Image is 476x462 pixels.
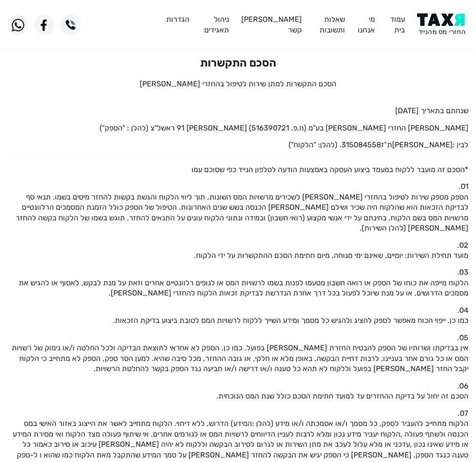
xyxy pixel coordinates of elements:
p: הסכם התקשרות למתן שירות לטיפול בהחזרי [PERSON_NAME] [8,79,468,89]
p: לבין : ת”ז . (להלן: "הלקוח") [8,140,468,150]
div: .03 [8,267,468,277]
p: [PERSON_NAME] החזרי [PERSON_NAME] בע"מ (ח.פ. 516390721) [PERSON_NAME] 91 ראשל"צ (להלן : "הספק") [8,123,468,133]
div: .07 [8,408,468,418]
img: Phone [60,15,81,35]
p: הסכם זה יחול על בדיקת ההחזרים עד למועד חתימת הסכם כולל שנת המס הנוכחית. [8,391,468,401]
div: .04 [8,305,468,315]
img: Facebook [34,15,54,35]
p: שנחתם בתאריך [DATE] [8,106,468,116]
p: מועד תחילת השירות: יומיים, שאינם ימי מנוחה, מיום חתימת הסכם ההתקשרות על ידי הלקוח. [8,250,468,260]
span: 315084558 [341,140,381,149]
div: .02 [8,240,468,250]
p: אין בבדיקתו ושרותיו של הספק להבטיח החזרת [PERSON_NAME] בפועל. כמו כן, הספק לא אחראי לתוצאת הבדיקה... [8,343,468,374]
a: ניהול תאגידים [204,15,229,34]
div: .05 [8,333,468,343]
a: מי אנחנו [358,15,375,34]
img: Logo [417,13,468,36]
p: הלקוח מייפה את כוחו של הספק או רואה חשבון מטעמו לפנות בשמו לרשויות המס או לגופים רלוונטיים אחרים ... [8,278,468,299]
img: WhatsApp [8,15,28,35]
p: כמו כן, ייפוי הכוח מאפשר לספק להציג ולהגיש כל מסמך ומידע השייך ללקוח לרשויות המס לטובת ביצוע בדיק... [8,315,468,325]
a: שאלות ותשובות [320,15,345,34]
a: [PERSON_NAME] קשר [241,15,302,34]
p: הספק מספק שירות לטיפול בהחזרי [PERSON_NAME] לשכירים מרשויות המס השונות, תוך ליווי הלקוח והגשת בקש... [8,192,468,234]
p: *הסכם זה מועבר ללקוח במעמד ביצוע העסקה באמצעות הודעה לטלפון הנייד כפי שסוכם עמו [8,164,468,175]
div: .06 [8,381,468,391]
div: .01 [8,181,468,191]
a: הגדרות [166,15,189,24]
span: [PERSON_NAME] [392,140,453,149]
a: עמוד בית [390,15,405,34]
h1: הסכם התקשרות [8,56,468,69]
